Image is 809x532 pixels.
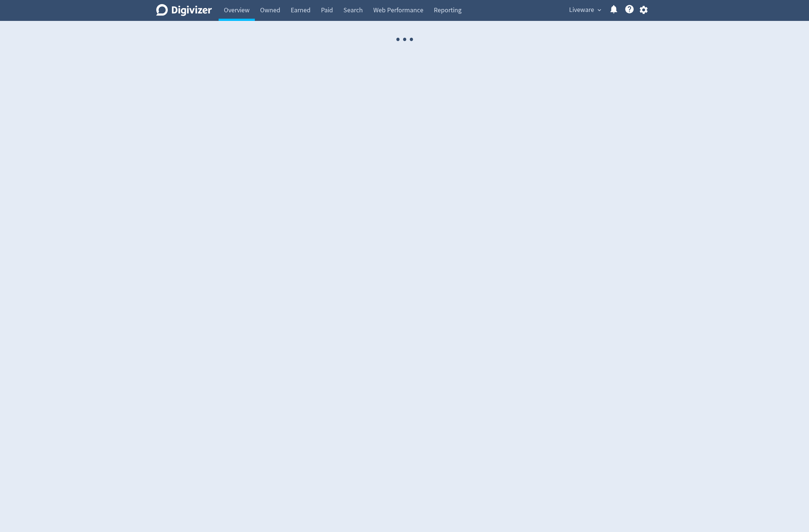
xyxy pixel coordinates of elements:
[408,21,415,59] span: ·
[395,21,401,59] span: ·
[569,4,594,16] span: Liveware
[566,4,603,16] button: Liveware
[401,21,408,59] span: ·
[596,7,603,13] span: expand_more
